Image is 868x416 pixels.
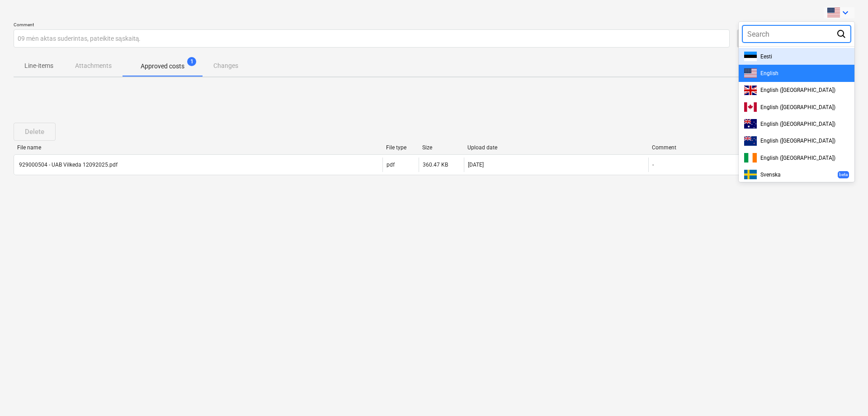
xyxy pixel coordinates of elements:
span: Svenska [760,172,781,178]
span: English [760,70,778,77]
span: English ([GEOGRAPHIC_DATA]) [760,104,835,110]
span: English ([GEOGRAPHIC_DATA]) [760,87,835,93]
span: Eesti [760,53,772,60]
span: 1 [187,57,196,66]
span: English ([GEOGRAPHIC_DATA]) [760,138,835,144]
span: English ([GEOGRAPHIC_DATA]) [760,121,835,127]
span: English ([GEOGRAPHIC_DATA]) [760,155,835,161]
p: beta [839,172,848,177]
